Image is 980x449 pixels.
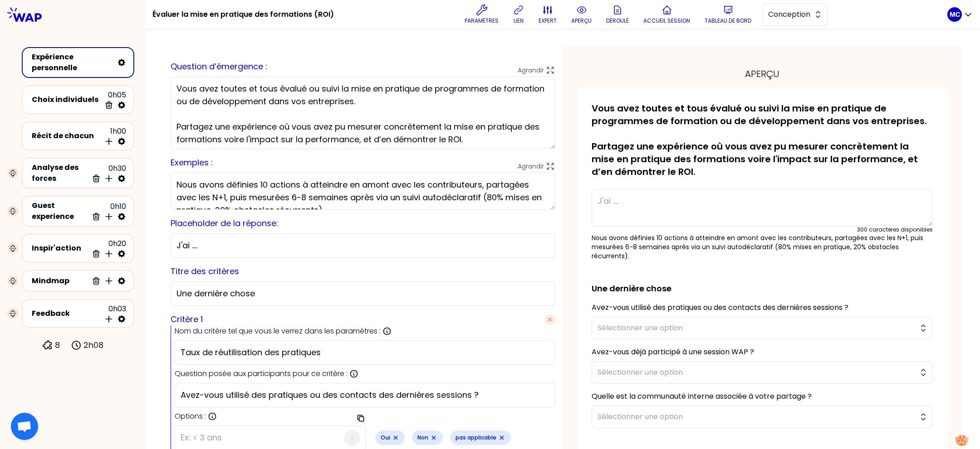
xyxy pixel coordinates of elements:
button: Paramètres [461,1,502,28]
div: aperçu [577,68,947,80]
p: 8 [55,339,60,352]
div: Oui [375,430,405,445]
label: Titre des critères [171,266,239,277]
p: Paramètres [465,17,499,24]
p: Agrandir [518,66,544,75]
h2: Une dernière chose [592,268,933,295]
label: Quelle est la communauté interne associée à votre partage ? [592,391,812,401]
button: Remove small badge [392,434,399,441]
div: pas applicable [450,430,511,445]
button: MC [947,7,973,22]
p: Question posée aux participants pour ce critère : [175,368,348,379]
div: 0h20 [88,238,126,258]
label: Avez-vous utilisé des pratiques ou des contacts des dernières sessions ? [592,302,848,313]
div: Guest experience [32,200,88,222]
div: Non [412,430,443,445]
div: Inspir'action [32,243,88,254]
label: Exemples : [171,157,213,168]
div: Expérience personnelle [32,52,113,73]
button: Conception [762,3,828,26]
button: Sélectionner une option [592,406,933,428]
button: Sélectionner une option [592,317,933,339]
button: expert [535,1,560,28]
div: Mindmap [32,275,88,286]
div: 0h03 [101,304,126,323]
span: Sélectionner une option [598,367,914,378]
button: Déroulé [603,1,632,28]
label: Placeholder de la réponse: [171,217,278,229]
p: expert [539,17,557,24]
p: Nous avons définies 10 actions à atteindre en amont avec les contributeurs, partagées avec les N+... [592,233,933,261]
span: Options : [175,411,206,422]
div: 1h00 [101,126,126,146]
button: Remove small badge [498,434,505,441]
span: Sélectionner une option [598,323,914,333]
button: Sélectionner une option [592,361,933,384]
button: lien [510,1,528,28]
p: lien [514,17,524,24]
div: Ouvrir le chat [11,413,38,440]
p: Nom du critère tel que vous le verrez dans les paramètres : [175,326,381,337]
div: 300 caractères disponibles [857,226,933,233]
input: Ex: Combien d'années d'éxpérience avez-vous ? [181,389,549,401]
button: Remove small badge [430,434,437,441]
textarea: Nous avons définies 10 actions à atteindre en amont avec les contributeurs, partagées avec les N+... [171,173,555,210]
span: Conception [768,9,809,20]
div: 0h05 [101,90,126,110]
div: 0h10 [88,201,126,221]
div: Choix individuels [32,94,101,105]
p: 2h08 [83,339,103,352]
div: Feedback [32,308,101,319]
button: Accueil session [640,1,694,28]
button: Tableau de bord [701,1,755,28]
p: MC [950,10,960,19]
div: Analyse des forces [32,162,88,184]
textarea: Vous avez toutes et tous évalué ou suivi la mise en pratique de programmes de formation ou de dév... [171,77,555,149]
p: Agrandir [518,162,544,171]
p: Accueil session [643,17,690,24]
p: Vous avez toutes et tous évalué ou suivi la mise en pratique de programmes de formation ou de dév... [592,102,933,178]
button: aperçu [568,1,595,28]
p: aperçu [571,17,592,24]
label: Critère 1 [171,313,203,326]
label: Avez-vous déjà participé à une session WAP ? [592,347,754,357]
p: Tableau de bord [705,17,751,24]
div: Récit de chacun [32,130,101,141]
span: Sélectionner une option [598,411,914,422]
div: 0h30 [88,163,126,183]
p: Déroulé [606,17,629,24]
label: Question d’émergence : [171,61,267,72]
input: Ex: Expérience [181,346,549,359]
